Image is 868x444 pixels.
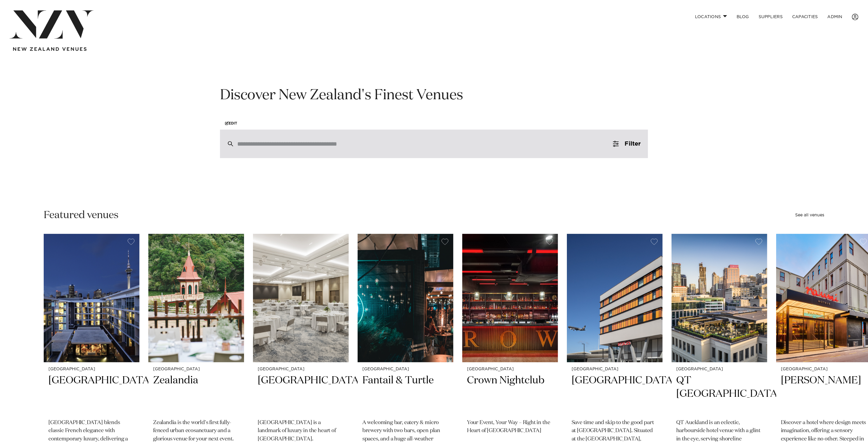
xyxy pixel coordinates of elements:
img: nzv-logo.png [10,10,94,39]
span: Filter [625,141,641,147]
h2: Featured venues [44,209,119,222]
p: Your Event, Your Way – Right in the Heart of [GEOGRAPHIC_DATA] [467,419,553,435]
h2: [GEOGRAPHIC_DATA] [48,374,135,414]
h2: [GEOGRAPHIC_DATA] [258,374,344,414]
a: BLOG [732,10,754,23]
h2: Zealandia [153,374,239,414]
small: [GEOGRAPHIC_DATA] [781,367,867,371]
small: [GEOGRAPHIC_DATA] [153,367,239,371]
p: [GEOGRAPHIC_DATA] is a landmark of luxury in the heart of [GEOGRAPHIC_DATA]. [258,419,344,444]
a: Capacities [787,10,823,23]
small: [GEOGRAPHIC_DATA] [258,367,344,371]
small: [GEOGRAPHIC_DATA] [676,367,762,371]
a: ADMIN [823,10,847,23]
img: new-zealand-venues-text.png [13,47,87,51]
img: Rātā Cafe at Zealandia [148,234,244,362]
a: See all venues [795,213,824,217]
a: SUPPLIERS [754,10,787,23]
a: Locations [690,10,732,23]
h2: Fantail & Turtle [362,374,449,414]
p: Zealandia is the world's first fully-fenced urban ecosanctuary and a glorious venue for your next... [153,419,239,444]
h2: [GEOGRAPHIC_DATA] [572,374,658,414]
h2: Crown Nightclub [467,374,553,414]
h1: Discover New Zealand's Finest Venues [220,86,648,105]
img: Sofitel Auckland Viaduct Harbour hotel venue [44,234,139,362]
small: [GEOGRAPHIC_DATA] [572,367,658,371]
h2: QT [GEOGRAPHIC_DATA] [676,374,762,414]
small: [GEOGRAPHIC_DATA] [48,367,135,371]
small: [GEOGRAPHIC_DATA] [362,367,449,371]
a: Edit [220,117,242,130]
button: Filter [606,130,648,158]
h2: [PERSON_NAME] [781,374,867,414]
small: [GEOGRAPHIC_DATA] [467,367,553,371]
